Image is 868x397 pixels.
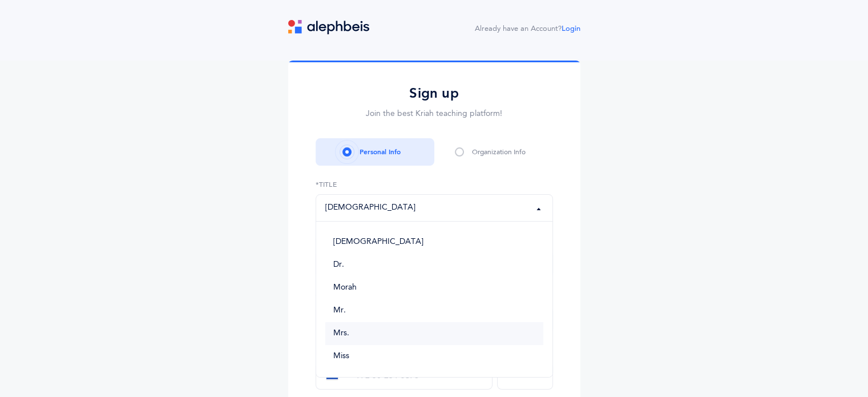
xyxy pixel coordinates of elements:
[472,147,526,157] div: Organization Info
[333,283,357,293] span: Morah
[341,372,347,379] span: ▼
[316,108,553,120] p: Join the best Kriah teaching platform!
[325,202,415,214] div: [DEMOGRAPHIC_DATA]
[333,260,344,270] span: Dr.
[475,23,580,35] div: Already have an Account?
[333,351,349,362] span: Miss
[316,194,553,222] button: Rabbi
[316,85,553,102] h2: Sign up
[288,20,369,34] img: logo.svg
[333,328,349,339] span: Mrs.
[333,237,423,247] span: [DEMOGRAPHIC_DATA]
[333,306,346,316] span: Mr.
[316,179,553,190] label: *Title
[360,147,401,157] div: Personal Info
[562,25,580,33] a: Login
